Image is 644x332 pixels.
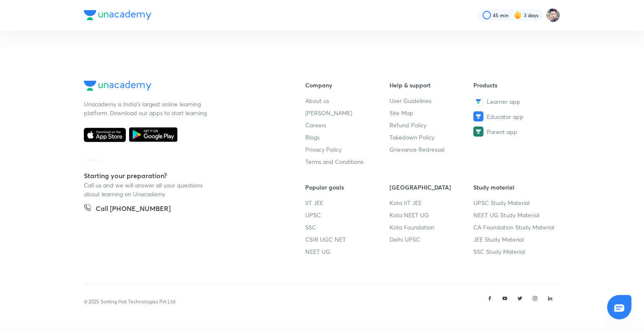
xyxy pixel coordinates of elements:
a: UPSC [305,211,390,219]
a: Kota NEET UG [390,211,474,219]
a: CA Foundation Study Material [473,223,558,232]
span: Parent app [487,127,517,136]
a: User Guidelines [390,96,474,105]
a: Refund Policy [390,121,474,129]
a: Blogs [305,133,390,142]
h6: Help & support [390,81,474,90]
h6: [GEOGRAPHIC_DATA] [390,183,474,192]
a: SSC [305,223,390,232]
h5: Starting your preparation? [84,171,278,181]
h6: Study material [473,183,558,192]
a: Parent app [473,126,558,137]
a: Company Logo [84,81,278,93]
a: Terms and Conditions [305,157,390,166]
a: Kota IIT JEE [390,198,474,207]
h6: Popular goals [305,183,390,192]
p: Unacademy is India’s largest online learning platform. Download our apps to start learning [84,100,210,117]
img: Learner app [473,96,483,106]
img: Company Logo [84,81,151,91]
a: Learner app [473,96,558,106]
h5: Call [PHONE_NUMBER] [96,203,171,215]
span: Learner app [487,97,520,106]
a: IIT JEE [305,198,390,207]
h6: Products [473,81,558,90]
img: Company Logo [84,10,151,20]
img: Educator app [473,111,483,121]
a: JEE Study Material [473,235,558,244]
a: CSIR UGC NET [305,235,390,244]
h6: Company [305,81,390,90]
a: Site Map [390,108,474,117]
img: Parent app [473,126,483,137]
a: Careers [305,121,390,129]
img: streak [514,11,522,19]
a: NEET UG Study Material [473,211,558,219]
a: Educator app [473,111,558,121]
span: Educator app [487,112,524,121]
a: [PERSON_NAME] [305,108,390,117]
a: UPSC Study Material [473,198,558,207]
a: Grievance Redressal [390,145,474,154]
a: NEET UG [305,247,390,256]
img: chetnanand thakur [546,8,560,22]
a: About us [305,96,390,105]
a: Privacy Policy [305,145,390,154]
p: Call us and we will answer all your questions about learning on Unacademy [84,181,210,198]
a: SSC Study Material [473,247,558,256]
a: Kota Foundation [390,223,474,232]
span: Careers [305,121,326,129]
a: Delhi UPSC [390,235,474,244]
a: Call [PHONE_NUMBER] [84,203,171,215]
p: © 2025 Sorting Hat Technologies Pvt Ltd [84,298,175,306]
a: Takedown Policy [390,133,474,142]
